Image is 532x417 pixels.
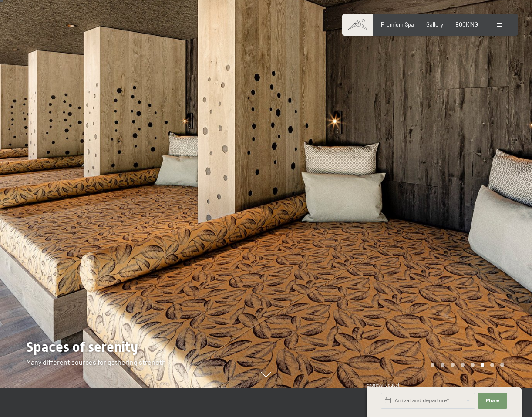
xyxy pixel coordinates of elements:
div: Carousel Page 5 [471,363,475,367]
div: Carousel Page 1 [431,363,435,367]
div: Carousel Pagination [428,363,504,367]
span: Express request [367,382,400,387]
div: Carousel Page 4 [461,363,465,367]
a: Premium Spa [381,21,414,28]
a: Gallery [426,21,443,28]
span: More [485,397,499,404]
a: BOOKING [455,21,478,28]
div: Carousel Page 6 (Current Slide) [481,363,485,367]
div: Carousel Page 3 [451,363,455,367]
div: Carousel Page 7 [490,363,494,367]
div: Carousel Page 8 [500,363,504,367]
div: Carousel Page 2 [441,363,444,367]
button: More [478,393,507,409]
